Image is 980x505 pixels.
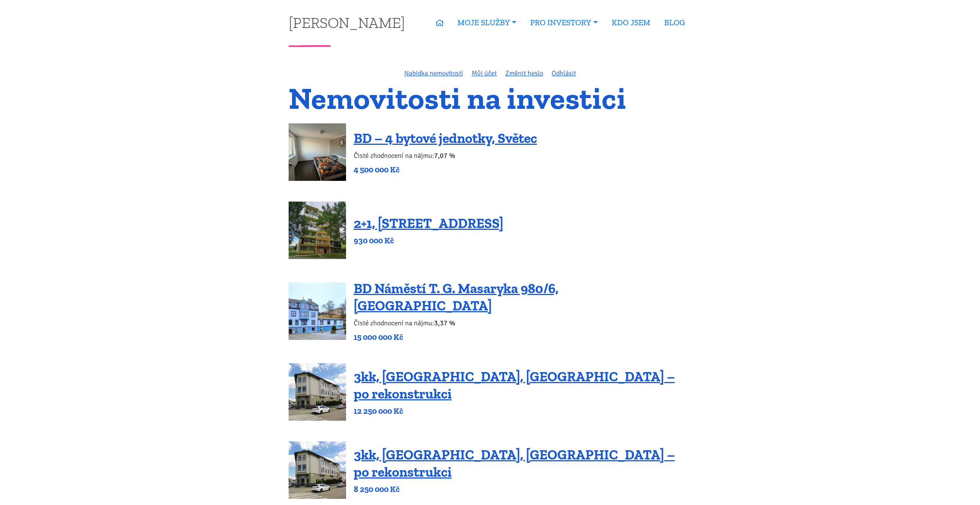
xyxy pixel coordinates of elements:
[523,14,604,31] a: PRO INVESTORY
[605,14,657,31] a: KDO JSEM
[354,406,692,416] p: 12 250 000 Kč
[552,69,576,77] a: Odhlásit
[434,151,455,160] b: 7,07 %
[451,14,523,31] a: MOJE SLUŽBY
[354,150,537,161] p: Čisté zhodnocení na nájmu:
[505,69,543,77] a: Změnit heslo
[404,69,463,77] a: Nabídka nemovitostí
[434,319,455,327] b: 3,37 %
[354,235,503,246] p: 930 000 Kč
[354,215,503,231] a: 2+1, [STREET_ADDRESS]
[289,85,692,111] h1: Nemovitosti na investici
[354,446,675,480] a: 3kk, [GEOGRAPHIC_DATA], [GEOGRAPHIC_DATA] – po rekonstrukci
[354,130,537,146] a: BD – 4 bytové jednotky, Světec
[354,484,692,495] p: 8 250 000 Kč
[354,164,537,175] p: 4 500 000 Kč
[657,14,692,31] a: BLOG
[354,280,559,314] a: BD Náměstí T. G. Masaryka 980/6, [GEOGRAPHIC_DATA]
[354,318,692,328] p: Čisté zhodnocení na nájmu:
[354,368,675,402] a: 3kk, [GEOGRAPHIC_DATA], [GEOGRAPHIC_DATA] – po rekonstrukci
[289,15,405,30] a: [PERSON_NAME]
[472,69,497,77] a: Můj účet
[354,332,692,343] p: 15 000 000 Kč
